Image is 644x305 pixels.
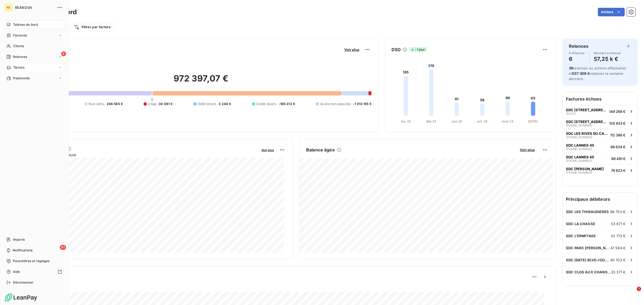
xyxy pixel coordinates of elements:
tspan: Août 25 [502,120,514,123]
span: Voir plus [261,148,274,152]
button: SDC [PERSON_NAME][PHONE_NUMBER]79 623 € [563,164,637,176]
span: 0 [151,97,153,102]
span: 134 933 € [609,121,625,125]
span: SDC [STREET_ADDRESS] [566,120,607,124]
span: Chiffre d'affaires mensuel [30,152,258,158]
h6: Relances [569,43,588,49]
h4: 6 [569,55,585,63]
span: Paramètres et réglages [13,259,49,263]
span: Relances [13,54,27,59]
iframe: Intercom live chat [626,287,639,300]
span: 149 268 € [609,109,625,114]
span: 40 703 € [610,258,625,262]
span: SDC [PERSON_NAME] [566,167,604,171]
span: Aide [13,269,20,274]
h6: Factures échues [563,92,637,105]
div: RE [4,3,13,12]
span: -1 jour [409,47,427,52]
button: Voir plus [260,147,276,152]
span: SDC [STREET_ADDRESS] [566,108,607,112]
span: 3 240 € [218,102,231,106]
button: SDC LANNES 45[PHONE_NUMBER]89 491 € [563,152,637,164]
span: 89 491 € [611,157,625,161]
tspan: Mai 25 [426,120,436,123]
span: Paiements [13,76,30,81]
h2: 972 397,07 € [30,73,372,89]
span: Non-échu [89,102,104,106]
span: Déconnexion [13,280,34,285]
span: 89 634 € [610,145,625,149]
span: [DATE] [566,112,576,115]
button: Voir plus [518,147,536,152]
span: SDC CLOS AUX CHANSONS [566,270,611,274]
span: SDC L'ERMITAGE [566,234,596,238]
span: SDC LANNES 45 [566,143,594,147]
h6: Principaux débiteurs [563,193,637,206]
tspan: Avr. 25 [401,120,411,123]
span: 266 595 € [107,102,123,106]
span: relances ou actions effectuées et relancés la semaine dernière. [569,66,626,81]
tspan: Juin 25 [451,120,462,123]
span: À effectuer [569,51,585,55]
span: SDC LANNES 45 [566,155,594,159]
span: SDC PARC [PERSON_NAME] [566,246,610,250]
span: Tableau de bord [13,22,38,27]
tspan: [DATE] [528,120,538,123]
button: SDC LANNES 45[PHONE_NUMBER]89 634 € [563,141,637,152]
span: [PHONE_NUMBER] [566,147,592,151]
span: [PHONE_NUMBER] [566,159,592,162]
span: 52 713 € [611,234,625,238]
img: Logo LeanPay [4,293,38,302]
span: 1 [637,287,641,291]
span: Montant à relancer [594,51,621,55]
span: [PHONE_NUMBER] [566,136,592,139]
h4: 57,25 k € [594,55,621,63]
button: Filtrer par facture [70,23,114,31]
span: 6 [61,51,66,56]
span: SDC LA CHASSE [566,222,595,226]
span: SDC [DATE] BLVD JOURDAN [566,258,610,262]
button: SDC LES RIVES DU CANAL[PHONE_NUMBER]112 386 € [563,129,637,141]
button: SDC [STREET_ADDRESS][PHONE_NUMBER]134 933 € [563,117,637,129]
a: Aide [4,267,64,276]
span: REANOVA [15,5,54,10]
span: 39 [569,66,573,70]
span: 537 309 € [572,71,590,76]
span: SDC LES RIVES DU CANAL [566,131,608,136]
span: 112 386 € [610,133,625,137]
h6: Balance âgée [306,147,335,153]
span: 47 594 € [610,246,625,250]
h6: DSO [391,46,401,53]
span: Notifications [13,248,32,253]
span: 98 753 € [610,210,625,214]
span: Imports [13,237,25,242]
span: Débit divers [198,102,217,106]
span: 79 623 € [611,168,625,173]
span: -1 013 155 € [353,102,372,106]
span: Litige [148,102,156,106]
tspan: Juil. 25 [477,120,488,123]
span: Clients [13,44,24,49]
span: Factures [13,33,27,38]
button: Actions [598,8,625,16]
button: Voir plus [343,47,361,52]
span: 30 081 € [159,102,173,106]
span: 53 671 € [611,222,625,226]
span: SDC LES THIBAUDIERES [566,210,609,214]
button: SDC [STREET_ADDRESS][DATE]149 268 € [563,105,637,117]
span: Voir plus [520,148,535,152]
span: Tâches [13,65,24,70]
span: 33 371 € [611,270,625,274]
span: Avoirs non associés [320,102,351,106]
span: Voir plus [344,47,359,52]
span: [PHONE_NUMBER] [566,171,592,174]
span: Crédit divers [256,102,276,106]
span: [PHONE_NUMBER] [566,124,592,127]
span: 61 [60,245,66,250]
span: -195 313 € [279,102,295,106]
